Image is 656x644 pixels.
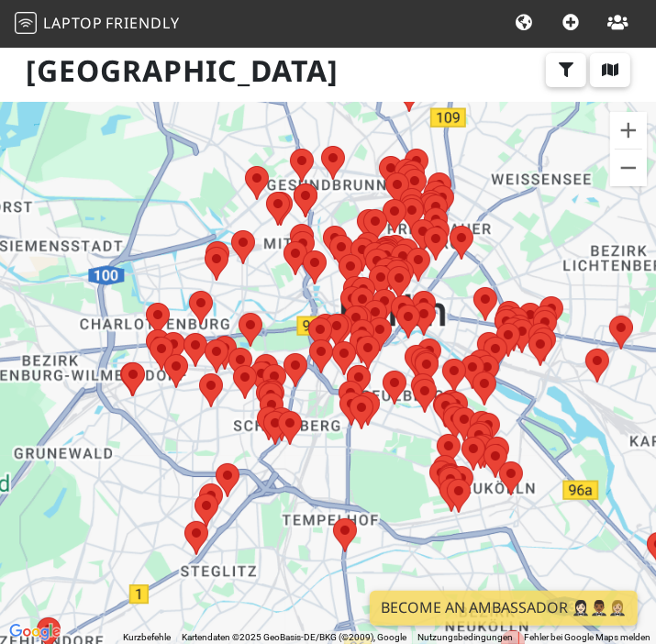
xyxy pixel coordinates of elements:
[43,13,103,33] span: Laptop
[15,12,37,34] img: LaptopFriendly
[610,150,647,186] button: Verkleinern
[610,112,647,149] button: Vergrößern
[11,46,645,96] h1: [GEOGRAPHIC_DATA]
[106,13,179,33] span: Friendly
[15,8,180,40] a: LaptopFriendly LaptopFriendly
